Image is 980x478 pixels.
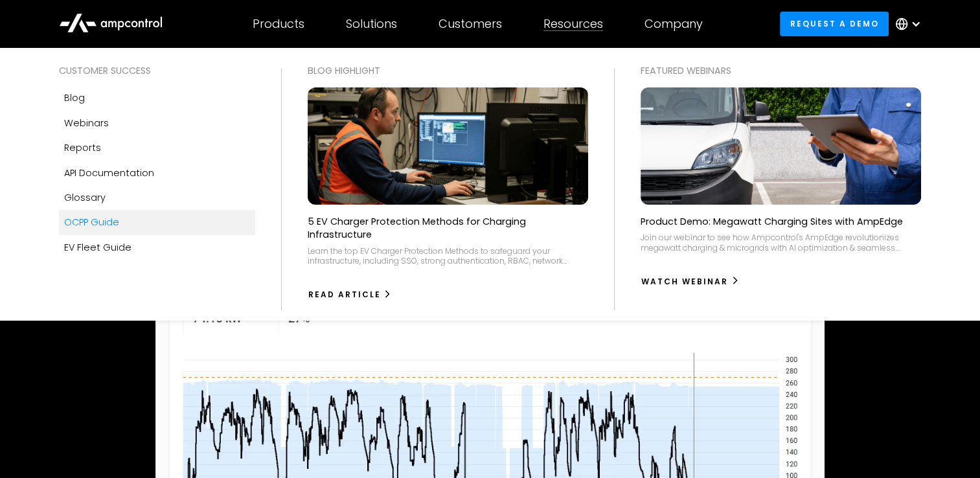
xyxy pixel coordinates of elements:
[308,284,393,305] a: Read Article
[308,289,381,301] div: Read Article
[641,276,728,288] div: watch webinar
[59,85,255,110] a: Blog
[59,185,255,210] a: Glossary
[641,271,740,292] a: watch webinar
[644,17,703,31] div: Company
[346,17,397,31] div: Solutions
[439,17,502,31] div: Customers
[64,166,154,180] div: API Documentation
[308,63,588,78] div: Blog Highlight
[64,141,101,155] div: Reports
[59,235,255,260] a: EV Fleet Guide
[64,116,109,130] div: Webinars
[59,135,255,160] a: Reports
[641,63,921,78] div: Featured webinars
[780,12,889,36] a: Request a demo
[59,210,255,234] a: OCPP Guide
[64,240,131,255] div: EV Fleet Guide
[543,17,603,31] div: Resources
[308,215,588,241] p: 5 EV Charger Protection Methods for Charging Infrastructure
[641,233,921,253] div: Join our webinar to see how Ampcontrol's AmpEdge revolutionizes megawatt charging & microgrids wi...
[59,111,255,135] a: Webinars
[59,161,255,185] a: API Documentation
[64,215,119,229] div: OCPP Guide
[64,190,106,205] div: Glossary
[59,63,255,78] div: Customer success
[253,17,304,31] div: Products
[308,246,588,266] div: Learn the top EV Charger Protection Methods to safeguard your infrastructure, including SSO, stro...
[64,91,85,105] div: Blog
[641,215,903,228] p: Product Demo: Megawatt Charging Sites with AmpEdge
